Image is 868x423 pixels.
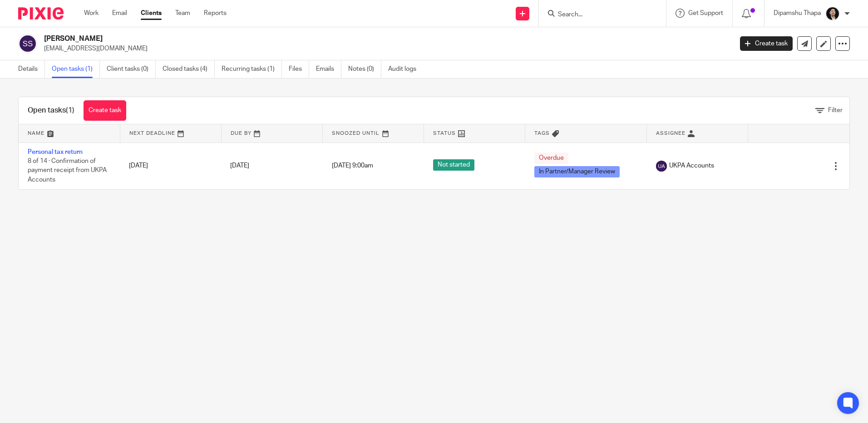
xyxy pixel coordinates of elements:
a: Email [112,9,127,18]
p: [EMAIL_ADDRESS][DOMAIN_NAME] [44,44,726,53]
a: Client tasks (0) [107,60,156,78]
span: 8 of 14 · Confirmation of payment receipt from UKPA Accounts [28,158,107,183]
span: Get Support [688,10,723,16]
a: Audit logs [388,60,423,78]
h1: Open tasks [28,106,74,115]
a: Emails [316,60,341,78]
span: [DATE] 9:00am [332,163,373,169]
span: Snoozed Until [332,131,380,136]
img: Dipamshu2.jpg [825,6,840,21]
a: Closed tasks (4) [163,60,215,78]
span: In Partner/Manager Review [534,166,620,177]
a: Team [175,9,190,18]
span: [DATE] [230,162,249,169]
span: Tags [534,131,550,136]
span: Filter [828,107,843,113]
a: Clients [141,9,162,18]
span: Overdue [534,152,568,164]
p: Dipamshu Thapa [774,9,821,18]
span: Not started [433,159,474,171]
a: Personal tax return [28,149,83,155]
a: Notes (0) [348,60,381,78]
span: (1) [66,107,74,114]
td: [DATE] [120,143,221,189]
h2: [PERSON_NAME] [44,34,590,44]
input: Search [557,11,639,19]
a: Open tasks (1) [52,60,100,78]
a: Create task [740,36,793,51]
a: Files [289,60,309,78]
a: Work [84,9,99,18]
img: svg%3E [18,34,37,53]
span: UKPA Accounts [669,161,714,170]
a: Create task [84,100,126,121]
a: Details [18,60,45,78]
span: Status [433,131,456,136]
a: Reports [204,9,227,18]
a: Recurring tasks (1) [222,60,282,78]
img: svg%3E [656,161,667,172]
img: Pixie [18,7,64,20]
